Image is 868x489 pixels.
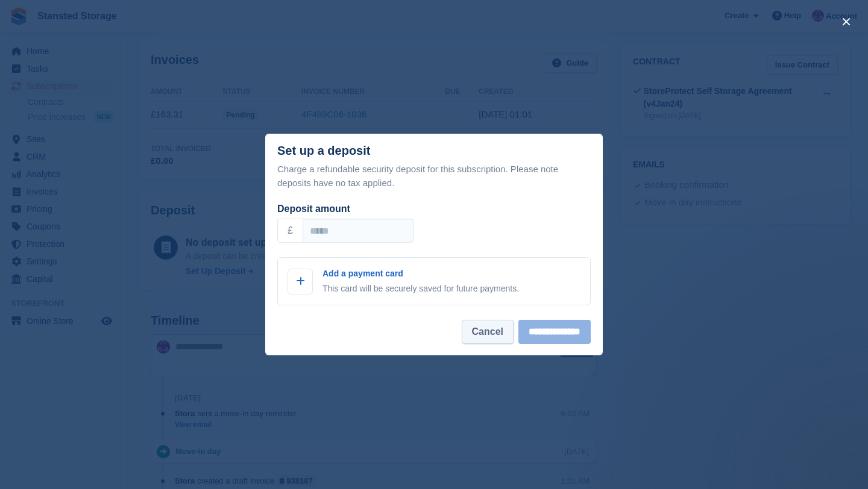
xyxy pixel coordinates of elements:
button: Cancel [462,320,514,344]
p: This card will be securely saved for future payments. [322,282,519,295]
p: Charge a refundable security deposit for this subscription. Please note deposits have no tax appl... [277,163,591,190]
p: Add a payment card [322,267,519,280]
button: close [837,12,856,31]
a: Add a payment card This card will be securely saved for future payments. [277,257,591,305]
div: Set up a deposit [277,144,370,158]
label: Deposit amount [277,204,350,214]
